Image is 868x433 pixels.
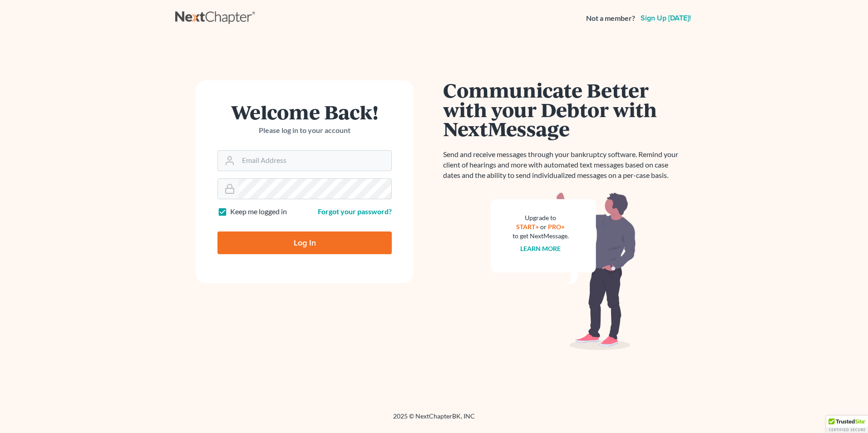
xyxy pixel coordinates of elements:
[230,207,287,217] label: Keep me logged in
[238,151,391,171] input: Email Address
[639,15,693,22] a: Sign up [DATE]!
[826,416,868,433] div: TrustedSite Certified
[175,412,693,428] div: 2025 © NextChapterBK, INC
[517,223,539,231] a: START+
[217,231,392,254] input: Log In
[521,245,561,252] a: Learn more
[443,80,684,138] h1: Communicate Better with your Debtor with NextMessage
[491,192,636,350] img: nextmessage_bg-59042aed3d76b12b5cd301f8e5b87938c9018125f34e5fa2b7a6b67550977c72.svg
[513,231,569,241] div: to get NextMessage.
[541,223,547,231] span: or
[217,125,392,136] p: Please log in to your account
[586,13,635,24] strong: Not a member?
[548,223,565,231] a: PRO+
[513,213,569,222] div: Upgrade to
[217,102,392,122] h1: Welcome Back!
[443,149,684,181] p: Send and receive messages through your bankruptcy software. Remind your client of hearings and mo...
[318,207,392,216] a: Forgot your password?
